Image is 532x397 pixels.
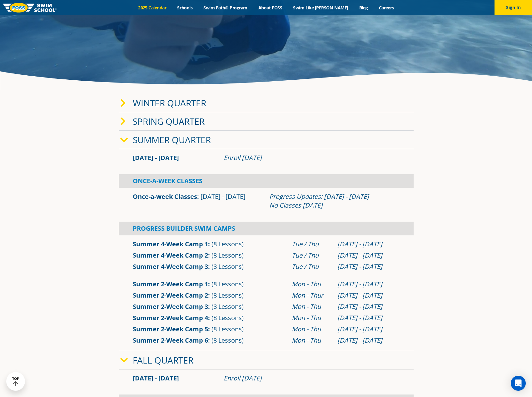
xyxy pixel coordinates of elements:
[292,302,331,311] div: Mon - Thu
[198,5,253,11] a: Swim Path® Program
[133,251,208,259] a: Summer 4-Week Camp 2
[373,5,399,11] a: Careers
[337,325,400,334] div: [DATE] - [DATE]
[211,291,244,299] span: (8 Lessons)
[133,134,211,146] a: Summer Quarter
[337,314,400,322] div: [DATE] - [DATE]
[133,314,208,322] a: Summer 2-Week Camp 4
[337,302,400,311] div: [DATE] - [DATE]
[253,5,288,11] a: About FOSS
[292,240,331,249] div: Tue / Thu
[211,325,244,333] span: (8 Lessons)
[211,251,244,259] span: (8 Lessons)
[354,5,373,11] a: Blog
[211,240,244,248] span: (8 Lessons)
[337,291,400,300] div: [DATE] - [DATE]
[224,153,400,162] div: Enroll [DATE]
[133,280,208,288] a: Summer 2-Week Camp 1
[292,325,331,334] div: Mon - Thu
[133,302,208,311] a: Summer 2-Week Camp 3
[292,314,331,322] div: Mon - Thu
[269,192,400,210] div: Progress Updates: [DATE] - [DATE] No Classes [DATE]
[133,153,179,162] span: [DATE] - [DATE]
[292,262,331,271] div: Tue / Thu
[337,251,400,260] div: [DATE] - [DATE]
[337,280,400,289] div: [DATE] - [DATE]
[172,5,198,11] a: Schools
[133,291,208,299] a: Summer 2-Week Camp 2
[211,280,244,288] span: (8 Lessons)
[288,5,354,11] a: Swim Like [PERSON_NAME]
[201,192,246,201] span: [DATE] - [DATE]
[133,325,208,333] a: Summer 2-Week Camp 5
[3,3,57,13] img: FOSS Swim School Logo
[133,374,179,382] span: [DATE] - [DATE]
[133,5,172,11] a: 2025 Calendar
[119,222,414,235] div: Progress Builder Swim Camps
[511,376,526,391] div: Open Intercom Messenger
[337,336,400,345] div: [DATE] - [DATE]
[133,115,205,127] a: Spring Quarter
[12,377,19,386] div: TOP
[119,174,414,188] div: Once-A-Week Classes
[211,314,244,322] span: (8 Lessons)
[133,97,206,109] a: Winter Quarter
[133,240,208,248] a: Summer 4-Week Camp 1
[292,280,331,289] div: Mon - Thu
[337,240,400,249] div: [DATE] - [DATE]
[211,262,244,271] span: (8 Lessons)
[133,262,208,271] a: Summer 4-Week Camp 3
[133,192,197,201] a: Once-a-week Classes
[224,374,400,383] div: Enroll [DATE]
[133,336,208,344] a: Summer 2-Week Camp 6
[292,291,331,300] div: Mon - Thur
[211,336,244,344] span: (8 Lessons)
[292,336,331,345] div: Mon - Thu
[211,302,244,311] span: (8 Lessons)
[292,251,331,260] div: Tue / Thu
[337,262,400,271] div: [DATE] - [DATE]
[133,354,193,366] a: Fall Quarter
